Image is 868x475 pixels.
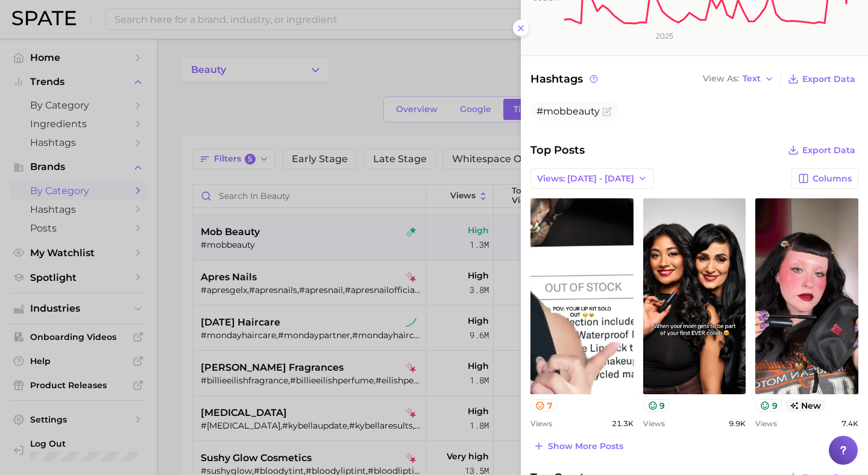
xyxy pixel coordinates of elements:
button: Columns [791,168,858,189]
button: View AsText [700,71,777,87]
button: Export Data [785,71,858,87]
button: 9 [643,399,670,412]
button: Flag as miscategorized or irrelevant [602,107,612,116]
span: new [785,399,826,412]
button: Export Data [785,142,858,159]
span: Views [755,419,777,428]
button: 7 [530,399,558,412]
span: Top Posts [530,142,585,159]
span: Hashtags [530,71,600,87]
span: Text [743,75,761,82]
span: 7.4k [841,419,858,428]
span: Show more posts [548,441,623,451]
span: #mobbeauty [536,105,600,117]
span: 21.3k [612,419,634,428]
span: Views [643,419,665,428]
span: View As [703,75,739,82]
span: Export Data [802,145,855,156]
span: Columns [813,174,852,184]
span: 9.9k [729,419,746,428]
span: Views: [DATE] - [DATE] [537,174,634,184]
button: Views: [DATE] - [DATE] [530,168,654,189]
button: Show more posts [530,438,626,455]
button: 9 [755,399,782,412]
tspan: 2025 [656,31,673,40]
span: Views [530,419,552,428]
span: Export Data [802,74,855,84]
